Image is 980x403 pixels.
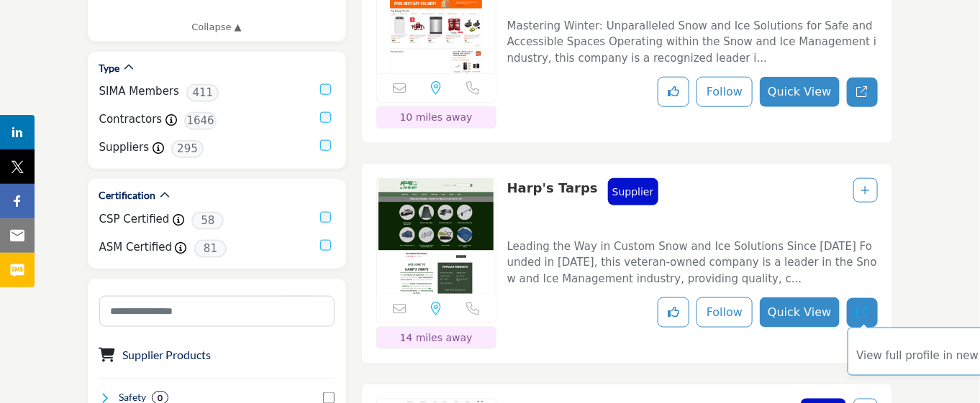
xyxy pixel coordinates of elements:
[507,230,878,287] a: Leading the Way in Custom Snow and Ice Solutions Since [DATE] Founded in [DATE], this veteran-own...
[847,78,878,107] a: Redirect to listing
[99,211,170,228] label: CSP Certified
[507,238,878,287] p: Leading the Way in Custom Snow and Ice Solutions Since [DATE] Founded in [DATE], this veteran-own...
[400,332,473,343] span: 14 miles away
[507,18,878,67] p: Mastering Winter: Unparalleled Snow and Ice Solutions for Safe and Accessible Spaces Operating wi...
[320,212,331,223] input: CSP Certified checkbox
[99,61,120,75] h2: Type
[612,182,654,202] p: Supplier
[158,393,163,403] b: 0
[658,297,689,328] button: Like listing
[320,84,331,95] input: SIMA Members checkbox
[760,297,839,328] button: Quick View
[99,239,173,256] label: ASM Certified
[184,112,217,130] span: 1646
[377,179,496,294] img: Harp's Tarps
[99,296,335,327] input: Search Category
[320,240,331,251] input: ASM Certified checkbox
[123,346,212,363] button: Supplier Products
[186,84,219,102] span: 411
[400,111,473,123] span: 10 miles away
[320,140,331,151] input: Suppliers checkbox
[697,297,753,328] button: Follow
[320,112,331,123] input: Contractors checkbox
[99,83,179,100] label: SIMA Members
[697,77,753,107] button: Follow
[507,180,598,195] a: Harp's Tarps
[507,9,878,67] a: Mastering Winter: Unparalleled Snow and Ice Solutions for Safe and Accessible Spaces Operating wi...
[194,240,227,258] span: 81
[99,20,335,34] a: Collapse ▲
[99,111,163,128] label: Contractors
[760,77,839,107] button: Quick View
[847,298,878,328] a: Redirect to listing
[507,178,598,226] p: Harp's Tarps
[191,212,224,230] span: 58
[171,140,204,158] span: 295
[658,77,689,107] button: Like listing
[99,139,150,156] label: Suppliers
[861,185,870,196] a: Add To List
[99,188,156,203] h2: Certification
